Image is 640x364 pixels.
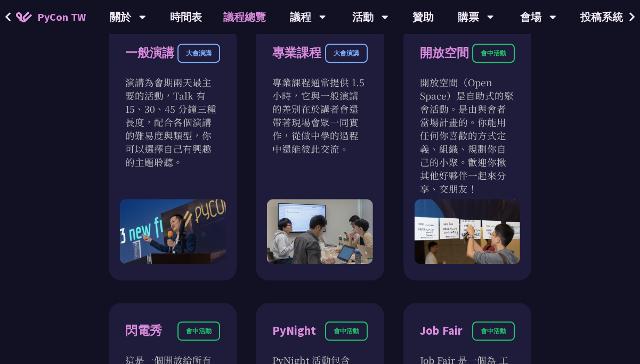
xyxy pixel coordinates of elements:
[420,44,469,62] div: 開放空間
[472,44,515,63] div: 會中活動
[267,199,373,264] img: Tutorial
[125,321,162,340] div: 閃電秀
[125,76,220,169] p: 演講為會期兩天最主要的活動，Talk 有 15、30、45 分鐘三種長度，配合各個演講的難易度與類型，你可以選擇自己有興趣的主題聆聽。
[120,199,226,264] img: Talk
[177,321,220,341] div: 會中活動
[272,321,316,340] div: PyNight
[272,44,321,62] div: 專業課程
[415,199,521,264] img: Open Space
[177,44,220,63] div: 大會演講
[420,321,463,340] div: Job Fair
[5,4,96,30] a: PyCon TW
[272,76,367,155] p: 專業課程通常提供 1.5 小時，它與一般演講的差別在於講者會還帶著現場會眾一同實作，從做中學的過程中還能彼此交流。
[420,76,515,195] p: 開放空間（Open Space）是自助式的聚會活動。是由與會者當場計畫的。你能用任何你喜歡的方式定義、組織、規劃你自己的小聚。歡迎你揪其他好夥伴一起來分享、交朋友！
[37,9,86,25] span: PyCon TW
[325,321,368,341] div: 會中活動
[16,12,32,22] img: Home icon of PyCon TW 2025
[472,321,515,341] div: 會中活動
[125,44,174,62] div: 一般演講
[325,44,368,63] div: 大會演講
